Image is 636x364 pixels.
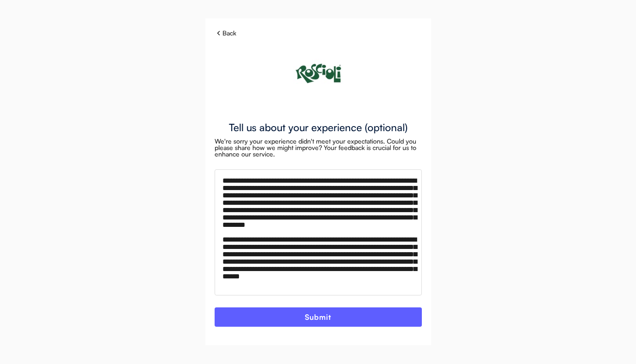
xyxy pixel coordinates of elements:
div: We're sorry your experience didn't meet your expectations. Could you please share how we might im... [215,138,422,157]
div: Tell us about your experience (optional) [229,122,408,133]
img: chevron-left%20%282%29.svg [215,29,222,37]
div: Back [222,30,236,36]
img: Roscioli%20Green%20logo%20.png [281,37,355,110]
button: Submit [215,307,422,327]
